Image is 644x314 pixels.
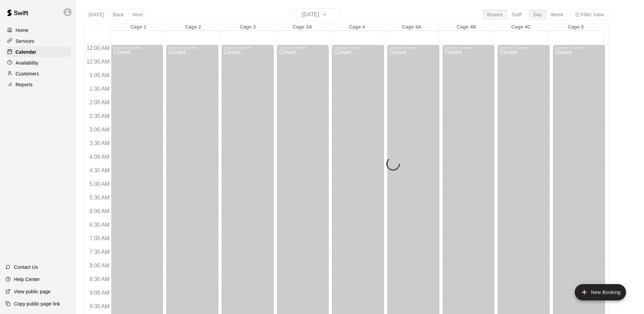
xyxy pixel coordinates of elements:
[88,235,111,241] span: 7:00 AM
[16,70,39,77] p: Customers
[88,263,111,268] span: 8:00 AM
[88,290,111,296] span: 9:00 AM
[5,69,71,79] a: Customers
[384,24,439,31] div: Cage 4A
[113,46,161,50] div: 12:00 AM – 3:00 PM
[14,300,60,307] p: Copy public page link
[166,24,220,31] div: Cage 2
[16,81,33,88] p: Reports
[88,100,111,105] span: 2:00 AM
[88,113,111,119] span: 2:30 AM
[334,46,382,50] div: 12:00 AM – 3:00 PM
[220,24,275,31] div: Cage 3
[111,24,166,31] div: Cage 1
[5,80,71,90] a: Reports
[88,140,111,146] span: 3:30 AM
[16,49,36,55] p: Calendar
[88,181,111,187] span: 5:00 AM
[279,46,327,50] div: 12:00 AM – 3:00 PM
[224,46,272,50] div: 12:00 AM – 3:00 PM
[85,59,111,65] span: 12:30 AM
[14,264,38,271] p: Contact Us
[168,46,216,50] div: 12:00 AM – 3:00 PM
[5,47,71,57] a: Calendar
[5,58,71,68] a: Availability
[14,276,40,283] p: Help Center
[88,249,111,255] span: 7:30 AM
[88,168,111,173] span: 4:30 AM
[330,24,384,31] div: Cage 4
[16,59,39,66] p: Availability
[5,25,71,35] a: Home
[500,46,548,50] div: 12:00 AM – 3:00 PM
[88,86,111,92] span: 1:30 AM
[85,45,111,51] span: 12:00 AM
[494,24,548,31] div: Cage 4C
[548,24,603,31] div: Cage 5
[88,303,111,309] span: 9:30 AM
[14,288,51,295] p: View public page
[16,38,34,45] p: Services
[16,27,29,34] p: Home
[445,46,493,50] div: 12:00 AM – 3:00 PM
[389,46,437,50] div: 12:00 AM – 3:00 PM
[88,154,111,160] span: 4:00 AM
[439,24,494,31] div: Cage 4B
[88,208,111,214] span: 6:00 AM
[88,222,111,228] span: 6:30 AM
[88,195,111,200] span: 5:30 AM
[88,72,111,78] span: 1:00 AM
[555,46,603,50] div: 12:00 AM – 3:00 PM
[88,276,111,282] span: 8:30 AM
[575,284,626,300] button: add
[88,127,111,133] span: 3:00 AM
[275,24,330,31] div: Cage 3A
[5,36,71,46] a: Services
